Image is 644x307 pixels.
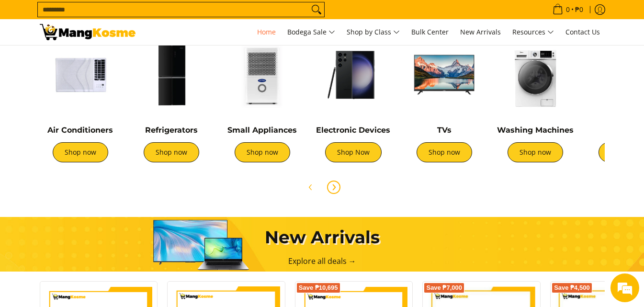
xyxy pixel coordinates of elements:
a: Air Conditioners [47,125,113,135]
span: Save ₱10,695 [299,285,338,291]
a: Explore all deals → [288,256,356,266]
a: TVs [437,125,452,135]
span: Shop by Class [347,26,400,38]
span: 0 [565,6,571,13]
a: Washing Machines [497,125,574,135]
img: Air Conditioners [40,34,121,115]
span: Resources [512,26,554,38]
nav: Main Menu [145,19,605,45]
a: Refrigerators [145,125,198,135]
a: Shop by Class [342,19,405,45]
a: Resources [508,19,559,45]
div: Chat with us now [50,54,161,66]
textarea: Type your message and hit 'Enter' [5,205,182,239]
img: Refrigerators [131,34,212,115]
span: • [550,4,586,15]
a: Shop now [417,142,472,162]
a: Home [252,19,281,45]
span: Save ₱4,500 [554,285,590,291]
div: Minimize live chat window [157,5,180,28]
span: New Arrivals [460,27,501,36]
a: Contact Us [561,19,605,45]
span: We're online! [56,92,132,189]
img: Electronic Devices [313,34,394,115]
span: Bodega Sale [287,26,335,38]
span: Save ₱7,000 [426,285,462,291]
a: Shop now [508,142,563,162]
a: Shop Now [325,142,382,162]
img: Mang Kosme: Your Home Appliances Warehouse Sale Partner! [40,24,136,40]
button: Previous [300,177,321,198]
a: Bulk Center [407,19,453,45]
span: Contact Us [565,27,600,36]
button: Search [309,2,324,17]
a: New Arrivals [455,19,506,45]
span: ₱0 [574,6,585,13]
img: TVs [404,34,485,115]
span: Home [257,27,276,36]
a: Shop now [53,142,108,162]
button: Next [323,177,344,198]
a: Bodega Sale [282,19,340,45]
img: Small Appliances [222,34,303,115]
img: Washing Machines [495,34,576,115]
span: Bulk Center [411,27,449,36]
a: Electronic Devices [316,125,390,135]
a: Small Appliances [227,125,297,135]
a: Shop now [235,142,290,162]
a: Shop now [144,142,199,162]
